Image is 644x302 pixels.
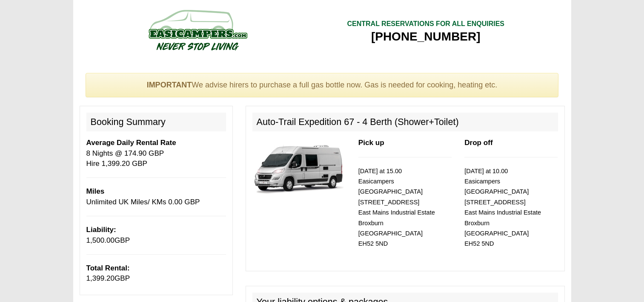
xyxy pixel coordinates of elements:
[86,139,176,147] b: Average Daily Rental Rate
[347,19,504,29] div: CENTRAL RESERVATIONS FOR ALL ENQUIRIES
[147,81,192,89] strong: IMPORTANT
[464,139,492,147] b: Drop off
[117,6,278,53] img: campers-checkout-logo.png
[86,226,116,234] b: Liability:
[86,187,105,195] b: Miles
[358,139,384,147] b: Pick up
[86,225,226,246] p: GBP
[86,73,559,98] div: We advise hirers to purchase a full gas bottle now. Gas is needed for cooking, heating etc.
[464,168,541,247] small: [DATE] at 10.00 Easicampers [GEOGRAPHIC_DATA] [STREET_ADDRESS] East Mains Industrial Estate Broxb...
[86,263,226,284] p: GBP
[86,186,226,207] p: Unlimited UK Miles/ KMs 0.00 GBP
[252,138,346,198] img: 337.jpg
[86,113,226,131] h2: Booking Summary
[86,236,115,244] span: 1,500.00
[86,264,130,272] b: Total Rental:
[347,29,504,44] div: [PHONE_NUMBER]
[252,113,558,131] h2: Auto-Trail Expedition 67 - 4 Berth (Shower+Toilet)
[86,274,115,282] span: 1,399.20
[358,168,435,247] small: [DATE] at 15.00 Easicampers [GEOGRAPHIC_DATA] [STREET_ADDRESS] East Mains Industrial Estate Broxb...
[86,138,226,169] p: 8 Nights @ 174.90 GBP Hire 1,399.20 GBP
